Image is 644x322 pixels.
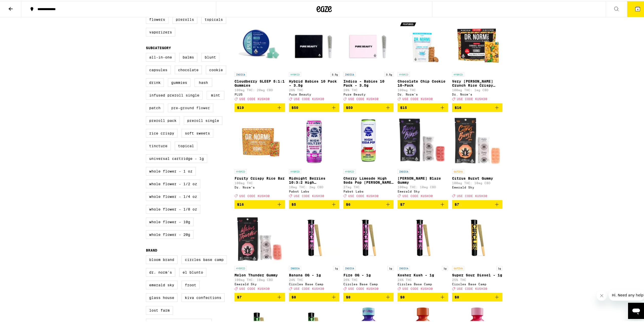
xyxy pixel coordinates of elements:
[289,277,339,280] p: 24% THC
[452,199,502,208] button: Add to bag
[289,78,339,86] p: Hybrid Babies 10 Pack - 3.5g
[289,168,301,173] p: HYBRID
[146,229,193,238] label: Whole Flower - 20g
[343,199,394,208] button: Add to bag
[206,65,226,73] label: Cookie
[294,193,324,197] span: USE CODE KUSH30
[146,166,196,175] label: Whole Flower - 1 oz
[343,71,356,76] p: INDICA
[146,27,175,35] label: Vaporizers
[182,280,200,288] label: Froot
[146,128,178,137] label: Rice Crispy
[400,294,405,298] span: $8
[291,105,298,109] span: $50
[235,199,285,208] button: Add to bag
[146,65,171,73] label: Capsules
[402,193,433,197] span: USE CODE KUSH30
[452,78,502,86] p: Very [PERSON_NAME] Crunch Rice Crispy Treat
[452,185,502,188] div: Emerald Sky
[294,97,324,100] span: USE CODE KUSH30
[400,105,407,109] span: $15
[201,52,219,61] label: Blunt
[235,92,285,95] div: PLUS
[146,254,178,263] label: Bloom Brand
[289,92,339,95] div: Pure Beauty
[235,180,285,184] p: 100mg THC
[235,102,285,111] button: Add to bag
[398,212,448,292] a: Open page for Kosher Kush - 1g from Circles Base Camp
[175,65,202,73] label: Chocolate
[239,97,270,100] span: USE CODE KUSH30
[398,92,448,95] div: Dr. Norm's
[235,18,285,69] img: PLUS - Cloudberry SLEEP 5:1:1 Gummies
[343,115,394,199] a: Open page for Cherry Limeade High Soda Pop Seltzer - 25mg from Pabst Labs
[452,277,502,280] p: 25% THC
[398,277,448,280] p: 24% THC
[289,189,339,192] div: Pabst Labs
[146,280,178,288] label: Emerald Sky
[289,115,339,199] a: Open page for Midnight Berries 10:3:2 High Seltzer from Pabst Labs
[398,115,448,166] img: Emerald Sky - Berry Blaze Gummy
[182,292,225,301] label: Kiva Confections
[235,78,285,86] p: Cloudberry SLEEP 5:1:1 Gummies
[457,193,487,197] span: USE CODE KUSH30
[235,265,247,270] p: HYBRID
[289,184,339,188] p: 10mg THC: 2mg CBD
[289,265,301,270] p: INDICA
[452,272,502,276] p: Super Sour Diesel - 1g
[343,212,394,262] img: Circles Base Camp - Fire OG - 1g
[235,185,285,188] div: Dr. Norm's
[168,103,213,111] label: Pre-ground Flower
[398,115,448,199] a: Open page for Berry Blaze Gummy from Emerald Sky
[452,168,464,173] p: SATIVA
[146,191,200,200] label: Whole Flower - 1/4 oz
[184,115,222,124] label: Preroll Single
[237,201,244,205] span: $16
[343,281,394,285] div: Circles Base Camp
[146,115,180,124] label: Preroll Pack
[343,184,394,188] p: 27mg THC
[343,277,394,280] p: 26% THC
[343,189,394,192] div: Pabst Labs
[343,115,394,166] img: Pabst Labs - Cherry Limeade High Soda Pop Seltzer - 25mg
[294,286,324,289] span: USE CODE KUSH30
[442,265,448,270] p: 1g
[452,115,502,199] a: Open page for Citrus Burst Gummy from Emerald Sky
[146,141,171,149] label: Tincture
[289,175,339,183] p: Midnight Berries 10:3:2 High [PERSON_NAME]
[237,105,244,109] span: $19
[346,105,353,109] span: $50
[455,201,459,205] span: $7
[289,212,339,262] img: Circles Base Camp - Banana OG - 1g
[398,78,448,86] p: Chocolate Chip Cookie 10-Pack
[235,212,285,262] img: Emerald Sky - Melon Thunder Gummy
[452,292,502,300] button: Add to bag
[343,18,394,69] img: Pure Beauty - Indica - Babies 10 Pack - 3.5g
[402,286,433,289] span: USE CODE KUSH30
[597,290,607,300] iframe: Close message
[235,281,285,285] div: Emerald Sky
[384,71,394,76] p: 3.5g
[452,18,502,102] a: Open page for Very Berry Crunch Rice Crispy Treat from Dr. Norm's
[146,52,175,61] label: All-In-One
[346,201,350,205] span: $6
[398,175,448,183] p: [PERSON_NAME] Blaze Gummy
[146,305,173,314] label: Lost Farm
[289,212,339,292] a: Open page for Banana OG - 1g from Circles Base Camp
[330,71,339,76] p: 3.5g
[333,265,339,270] p: 1g
[235,212,285,292] a: Open page for Melon Thunder Gummy from Emerald Sky
[343,168,356,173] p: HYBRID
[194,77,212,86] label: Hash
[343,102,394,111] button: Add to bag
[452,212,502,262] img: Circles Base Camp - Super Sour Diesel - 1g
[168,77,190,86] label: Gummies
[400,201,405,205] span: $7
[201,14,226,23] label: Topicals
[452,102,502,111] button: Add to bag
[348,193,379,197] span: USE CODE KUSH30
[235,71,247,76] p: INDICA
[146,14,168,23] label: Flowers
[398,265,410,270] p: INDICA
[398,212,448,262] img: Circles Base Camp - Kosher Kush - 1g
